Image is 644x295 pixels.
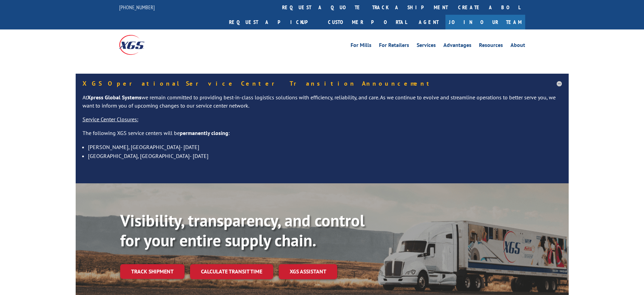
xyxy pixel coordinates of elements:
a: About [510,42,525,50]
strong: Xpress Global Systems [87,94,141,101]
a: [PHONE_NUMBER] [119,4,155,11]
a: Resources [479,42,503,50]
h5: XGS Operational Service Center Transition Announcement [83,81,562,87]
a: XGS ASSISTANT [279,264,337,279]
li: [GEOGRAPHIC_DATA], [GEOGRAPHIC_DATA]- [DATE] [88,151,562,160]
a: Customer Portal [323,15,412,29]
b: Visibility, transparency, and control for your entire supply chain. [120,210,365,251]
a: For Mills [351,42,371,50]
li: [PERSON_NAME], [GEOGRAPHIC_DATA]- [DATE] [88,143,562,151]
a: For Retailers [379,42,409,50]
a: Track shipment [120,264,185,279]
a: Advantages [443,42,471,50]
a: Agent [412,15,445,29]
a: Request a pickup [224,15,323,29]
p: The following XGS service centers will be : [83,129,562,143]
a: Join Our Team [445,15,525,29]
a: Calculate transit time [190,264,273,279]
p: At we remain committed to providing best-in-class logistics solutions with efficiency, reliabilit... [83,94,562,115]
u: Service Center Closures: [83,116,138,123]
strong: permanently closing [180,130,228,136]
a: Services [417,42,436,50]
